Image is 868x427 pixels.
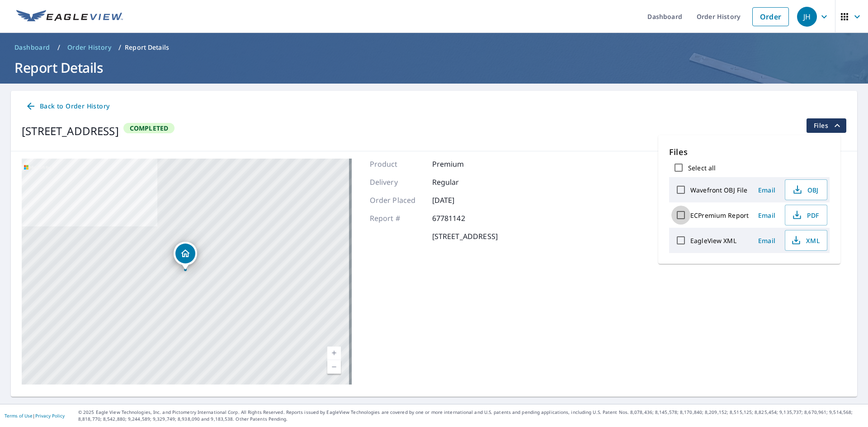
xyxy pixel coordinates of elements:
[432,159,486,169] p: Premium
[690,186,747,194] label: Wavefront OBJ File
[432,177,486,188] p: Regular
[327,360,341,374] a: Current Level 17, Zoom Out
[11,40,54,55] a: Dashboard
[785,230,827,251] button: XML
[669,146,830,158] p: Files
[785,179,827,200] button: OBJ
[752,7,789,26] a: Order
[370,195,424,206] p: Order Placed
[118,42,121,53] li: /
[690,236,736,245] label: EagleView XML
[785,205,827,225] button: PDF
[370,213,424,224] p: Report #
[22,98,113,115] a: Back to Order History
[125,43,169,52] p: Report Details
[752,208,781,222] button: Email
[57,42,60,53] li: /
[11,58,857,77] h1: Report Details
[791,184,820,195] span: OBJ
[22,123,119,139] div: [STREET_ADDRESS]
[5,413,33,419] a: Terms of Use
[174,242,197,270] div: Dropped pin, building 1, Residential property, 5151 W County Line Rd Ponca City, OK 74601
[124,124,174,132] span: Completed
[16,10,123,23] img: EV Logo
[370,177,424,188] p: Delivery
[814,120,843,131] span: Files
[797,7,817,27] div: JH
[11,40,857,55] nav: breadcrumb
[67,43,111,52] span: Order History
[25,101,109,112] span: Back to Order History
[752,234,781,248] button: Email
[432,213,486,224] p: 67781142
[791,210,820,221] span: PDF
[690,211,749,220] label: ECPremium Report
[791,235,820,246] span: XML
[14,43,50,52] span: Dashboard
[688,164,716,172] label: Select all
[35,413,65,419] a: Privacy Policy
[432,195,486,206] p: [DATE]
[327,347,341,360] a: Current Level 17, Zoom In
[756,186,778,194] span: Email
[756,211,778,220] span: Email
[806,118,846,133] button: filesDropdownBtn-67781142
[756,236,778,245] span: Email
[64,40,115,55] a: Order History
[78,409,863,422] p: © 2025 Eagle View Technologies, Inc. and Pictometry International Corp. All Rights Reserved. Repo...
[432,231,498,242] p: [STREET_ADDRESS]
[5,413,65,418] p: |
[752,183,781,197] button: Email
[370,159,424,169] p: Product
